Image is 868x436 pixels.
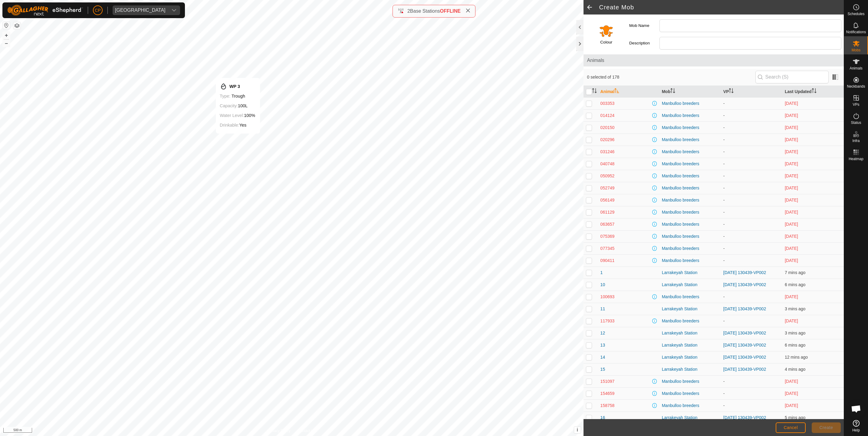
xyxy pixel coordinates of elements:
[600,124,615,131] span: 020150
[659,86,721,98] th: Mob
[3,32,10,39] button: +
[440,8,461,14] span: OFFLINE
[298,428,315,434] a: Contact Us
[723,186,725,190] app-display-virtual-paddock-transition: -
[755,71,829,83] input: Search (S)
[785,210,798,215] span: 9 Sept 2025, 1:01 pm
[723,343,766,347] a: [DATE] 130439-VP002
[600,354,605,360] span: 14
[849,157,863,161] span: Heatmap
[784,425,798,430] span: Cancel
[785,318,798,323] span: 9 Sept 2025, 12:02 pm
[723,270,766,275] a: [DATE] 130439-VP002
[600,137,615,143] span: 020296
[847,85,865,88] span: Neckbands
[662,185,718,191] div: Manbulloo breeders
[407,8,410,14] span: 2
[723,379,725,384] app-display-virtual-paddock-transition: -
[723,294,725,299] app-display-virtual-paddock-transition: -
[812,422,841,433] button: Create
[600,173,615,179] span: 050952
[587,57,840,64] span: Animals
[629,19,659,32] label: Mob Name
[812,89,817,94] p-sorticon: Activate to sort
[785,198,798,202] span: 9 Sept 2025, 12:22 pm
[853,103,859,106] span: VPs
[785,331,805,335] span: 8 Oct 2025, 8:04 am
[662,100,718,107] div: Manbulloo breeders
[723,137,725,142] app-display-virtual-paddock-transition: -
[723,210,725,215] app-display-virtual-paddock-transition: -
[662,282,718,288] div: Larrakeyah Station
[232,94,245,99] span: trough
[3,40,10,47] button: –
[785,149,798,154] span: 9 Sept 2025, 1:48 pm
[785,415,805,420] span: 8 Oct 2025, 8:01 am
[785,270,805,275] span: 8 Oct 2025, 7:59 am
[662,354,718,360] div: Larrakeyah Station
[785,282,805,287] span: 8 Oct 2025, 8:01 am
[785,306,805,311] span: 8 Oct 2025, 8:03 am
[600,100,615,107] span: 003353
[662,294,718,300] div: Manbulloo breeders
[723,173,725,178] app-display-virtual-paddock-transition: -
[776,422,806,433] button: Cancel
[785,379,798,384] span: 9 Sept 2025, 11:59 am
[600,270,603,276] span: 1
[852,139,860,143] span: Infra
[600,415,605,421] span: 16
[629,37,659,50] label: Description
[662,257,718,264] div: Manbulloo breeders
[785,173,798,178] span: 9 Sept 2025, 12:40 pm
[599,4,844,11] h2: Create Mob
[723,161,725,166] app-display-virtual-paddock-transition: -
[729,89,734,94] p-sorticon: Activate to sort
[13,22,21,29] button: Map Layers
[7,5,83,16] img: Gallagher Logo
[723,101,725,106] app-display-virtual-paddock-transition: -
[847,400,865,418] div: Open chat
[785,222,798,227] span: 9 Sept 2025, 1:41 pm
[600,342,605,348] span: 13
[662,378,718,385] div: Manbulloo breeders
[220,103,238,108] label: Capacity:
[723,367,766,372] a: [DATE] 130439-VP002
[220,112,255,119] div: 100%
[220,83,255,90] div: WP 3
[785,161,798,166] span: 9 Sept 2025, 1:31 pm
[851,121,861,124] span: Status
[600,197,615,203] span: 056149
[850,66,863,70] span: Animals
[723,113,725,118] app-display-virtual-paddock-transition: -
[723,198,725,202] app-display-virtual-paddock-transition: -
[662,137,718,143] div: Manbulloo breeders
[600,233,615,240] span: 075369
[600,185,615,191] span: 052749
[723,318,725,323] app-display-virtual-paddock-transition: -
[662,270,718,276] div: Larrakeyah Station
[662,209,718,215] div: Manbulloo breeders
[785,137,798,142] span: 9 Sept 2025, 11:49 am
[723,125,725,130] app-display-virtual-paddock-transition: -
[723,403,725,408] app-display-virtual-paddock-transition: -
[782,86,844,98] th: Last Updated
[220,121,255,129] div: Yes
[847,12,864,16] span: Schedules
[600,390,615,397] span: 154659
[785,355,808,360] span: 8 Oct 2025, 7:54 am
[600,221,615,228] span: 063657
[670,89,675,94] p-sorticon: Activate to sort
[852,48,860,52] span: Mobs
[785,343,805,347] span: 8 Oct 2025, 8:00 am
[723,222,725,227] app-display-virtual-paddock-transition: -
[662,366,718,373] div: Larrakeyah Station
[785,113,798,118] span: 9 Sept 2025, 10:01 am
[600,149,615,155] span: 031246
[723,331,766,335] a: [DATE] 130439-VP002
[614,89,619,94] p-sorticon: Activate to sort
[662,173,718,179] div: Manbulloo breeders
[600,245,615,252] span: 077345
[600,318,615,324] span: 117933
[721,86,782,98] th: VP
[785,246,798,251] span: 9 Sept 2025, 11:49 am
